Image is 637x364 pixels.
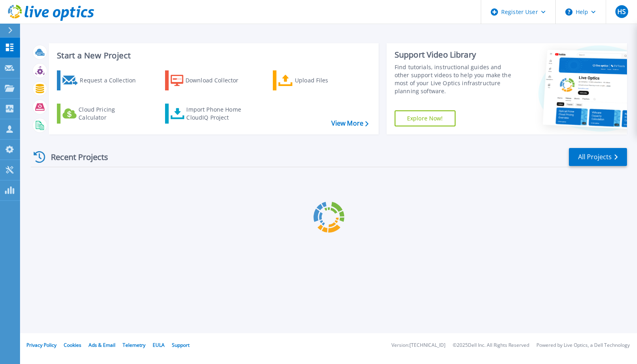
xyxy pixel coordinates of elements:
div: Find tutorials, instructional guides and other support videos to help you make the most of your L... [395,63,516,95]
div: Cloud Pricing Calculator [79,106,143,122]
h3: Start a New Project [57,51,368,60]
div: Download Collector [185,72,250,88]
li: Version: [TECHNICAL_ID] [391,343,445,348]
div: Import Phone Home CloudIQ Project [186,106,249,122]
a: EULA [153,342,165,348]
a: Ads & Email [89,342,115,348]
a: View More [331,120,369,127]
a: Download Collector [165,70,254,90]
a: All Projects [569,148,627,166]
a: Request a Collection [57,70,146,90]
a: Telemetry [123,342,145,348]
div: Upload Files [295,72,359,88]
span: HS [617,8,626,15]
a: Privacy Policy [26,342,56,348]
div: Request a Collection [80,72,144,88]
div: Recent Projects [31,147,119,167]
li: © 2025 Dell Inc. All Rights Reserved [453,343,529,348]
a: Explore Now! [395,110,456,126]
div: Support Video Library [395,50,516,60]
a: Cloud Pricing Calculator [57,104,146,124]
a: Support [172,342,189,348]
a: Upload Files [273,70,362,90]
a: Cookies [64,342,81,348]
li: Powered by Live Optics, a Dell Technology [536,343,630,348]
